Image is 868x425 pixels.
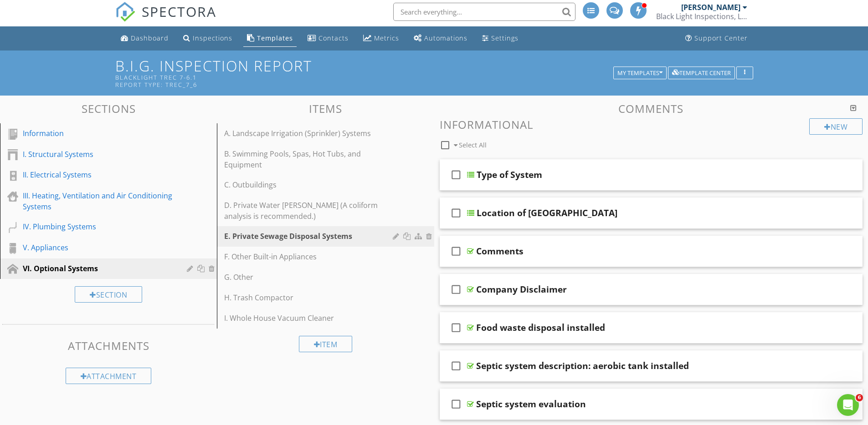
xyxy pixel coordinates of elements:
[672,70,731,76] div: Template Center
[682,30,751,47] a: Support Center
[131,34,169,42] div: Dashboard
[449,393,463,415] i: check_box_outline_blank
[613,67,667,80] button: My Templates
[318,34,349,42] div: Contacts
[440,118,863,131] h3: Informational
[374,34,399,42] div: Metrics
[224,272,395,283] div: G. Other
[299,336,353,352] div: Item
[115,2,135,22] img: The Best Home Inspection Software - Spectora
[224,200,395,222] div: D. Private Water [PERSON_NAME] (A coliform analysis is recommended.)
[115,10,216,29] a: SPECTORA
[424,34,467,42] div: Automations
[393,3,575,21] input: Search everything...
[459,141,487,149] span: Select All
[837,394,859,416] iframe: Intercom live chat
[23,149,174,160] div: I. Structural Systems
[224,179,395,190] div: C. Outbuildings
[23,128,174,139] div: Information
[449,164,463,186] i: check_box_outline_blank
[180,30,236,47] a: Inspections
[23,263,174,274] div: VI. Optional Systems
[449,317,463,339] i: check_box_outline_blank
[23,221,174,232] div: IV. Plumbing Systems
[224,128,395,139] div: A. Landscape Irrigation (Sprinkler) Systems
[224,231,395,242] div: E. Private Sewage Disposal Systems
[410,30,471,47] a: Automations (Advanced)
[193,34,232,42] div: Inspections
[440,102,863,115] h3: Comments
[476,284,567,295] div: Company Disclaimer
[243,30,297,47] a: Templates
[668,68,735,76] a: Template Center
[476,322,605,333] div: Food waste disposal installed
[224,148,395,170] div: B. Swimming Pools, Spas, Hot Tubs, and Equipment
[449,278,463,300] i: check_box_outline_blank
[75,286,142,303] div: Section
[115,58,753,88] h1: B.I.G. Inspection Report
[23,169,174,180] div: II. Electrical Systems
[224,313,395,324] div: I. Whole House Vacuum Cleaner
[478,30,522,47] a: Settings
[617,70,663,76] div: My Templates
[476,360,689,371] div: Septic system description: aerobic tank installed
[694,34,748,42] div: Support Center
[115,74,616,81] div: Blacklight TREC 7-6.1
[224,292,395,303] div: H. Trash Compactor
[856,394,863,401] span: 6
[217,102,434,115] h3: Items
[449,240,463,262] i: check_box_outline_blank
[809,118,863,135] div: New
[449,202,463,224] i: check_box_outline_blank
[23,242,174,253] div: V. Appliances
[360,30,403,47] a: Metrics
[477,169,542,180] div: Type of System
[257,34,293,42] div: Templates
[115,81,616,88] div: Report Type: TREC_7_6
[142,2,216,21] span: SPECTORA
[224,251,395,262] div: F. Other Built-in Appliances
[681,3,740,12] div: [PERSON_NAME]
[117,30,172,47] a: Dashboard
[477,207,617,218] div: Location of [GEOGRAPHIC_DATA]
[304,30,352,47] a: Contacts
[476,246,524,257] div: Comments
[668,67,735,80] button: Template Center
[23,190,174,212] div: III. Heating, Ventilation and Air Conditioning Systems
[66,368,152,384] div: Attachment
[449,355,463,377] i: check_box_outline_blank
[476,399,586,410] div: Septic system evaluation
[491,34,519,42] div: Settings
[656,12,747,21] div: Black Light Inspections, LLC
